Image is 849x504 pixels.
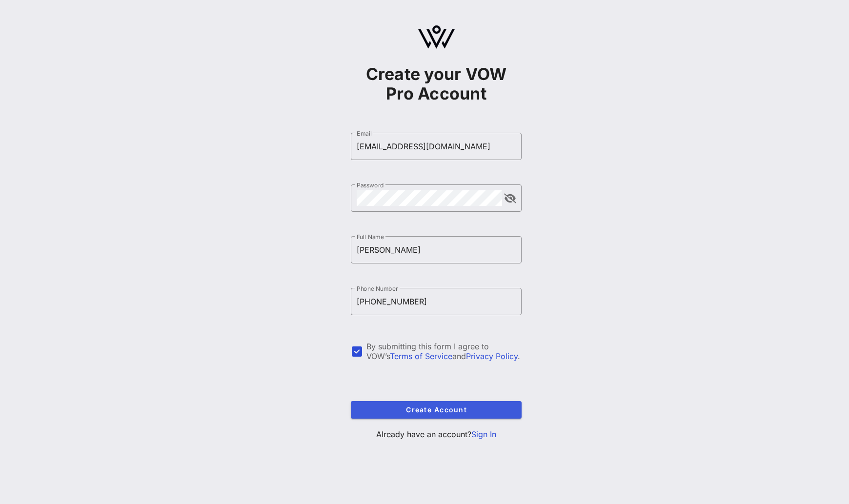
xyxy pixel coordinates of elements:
a: Privacy Policy [466,351,518,361]
span: Create Account [359,405,514,414]
a: Terms of Service [390,351,452,361]
label: Email [357,130,372,137]
a: Sign In [471,429,496,439]
p: Already have an account? [351,428,522,440]
label: Full Name [357,233,384,241]
div: By submitting this form I agree to VOW’s and . [366,342,522,361]
label: Password [357,181,384,189]
button: Create Account [351,401,522,419]
label: Phone Number [357,285,398,292]
img: logo.svg [418,25,455,49]
button: append icon [504,194,516,203]
h1: Create your VOW Pro Account [351,64,522,103]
